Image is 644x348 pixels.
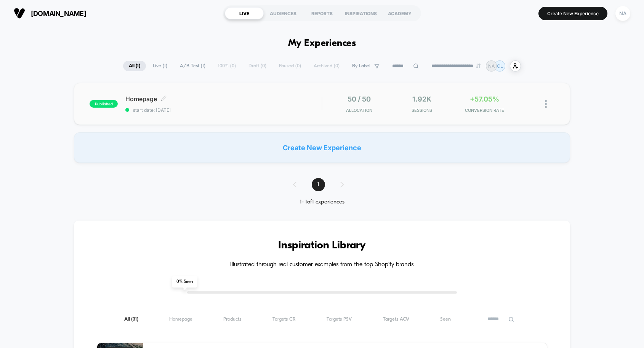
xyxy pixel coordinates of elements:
span: published [90,100,118,108]
span: Live ( 1 ) [147,61,173,71]
div: 1 - 1 of 1 experiences [285,199,359,205]
span: Targets AOV [383,316,409,322]
div: NA [615,6,630,21]
h4: Illustrated through real customer examples from the top Shopify brands [97,261,547,269]
span: CONVERSION RATE [455,108,514,113]
span: Allocation [346,108,372,113]
span: 1 [312,178,325,191]
span: By Label [352,63,370,69]
button: NA [613,6,633,21]
div: REPORTS [303,7,341,19]
h1: My Experiences [288,38,356,49]
span: Targets PSV [327,316,352,322]
span: Products [223,316,241,322]
span: A/B Test ( 1 ) [174,61,211,71]
span: start date: [DATE] [125,107,322,113]
img: end [476,64,481,68]
span: Targets CR [272,316,296,322]
div: Create New Experience [74,132,570,163]
h3: Inspiration Library [97,240,547,252]
span: [DOMAIN_NAME] [31,10,86,17]
span: All [124,316,138,322]
div: AUDIENCES [264,7,303,19]
span: All ( 1 ) [123,61,146,71]
button: Create New Experience [538,7,607,20]
span: 0 % Seen [172,276,197,288]
p: NA [488,63,495,69]
span: ( 31 ) [131,317,138,322]
div: LIVE [225,7,264,19]
span: Sessions [392,108,451,113]
span: 50 / 50 [348,95,371,103]
div: ACADEMY [380,7,419,19]
img: close [545,100,547,108]
span: +57.05% [470,95,499,103]
p: CL [497,63,503,69]
div: INSPIRATIONS [341,7,380,19]
button: [DOMAIN_NAME] [11,7,88,19]
img: Visually logo [14,8,25,19]
span: 1.92k [412,95,431,103]
span: Homepage [169,316,192,322]
span: Seen [440,316,451,322]
span: Homepage [125,95,322,103]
